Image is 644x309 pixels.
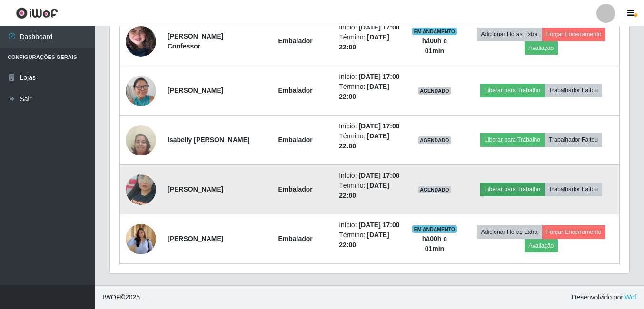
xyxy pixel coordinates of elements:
a: iWof [623,293,636,301]
li: Término: [339,181,400,201]
li: Início: [339,171,400,181]
li: Início: [339,220,400,230]
strong: [PERSON_NAME] [168,185,223,193]
button: Trabalhador Faltou [545,133,602,146]
span: © 2025 . [103,292,142,302]
button: Trabalhador Faltou [545,84,602,97]
button: Forçar Encerramento [542,28,606,41]
li: Início: [339,121,400,131]
time: [DATE] 17:00 [358,172,399,179]
img: 1743623016300.jpeg [126,219,156,259]
span: AGENDADO [418,136,451,144]
img: 1738454546476.jpeg [126,120,156,161]
time: [DATE] 17:00 [358,23,399,31]
span: AGENDADO [418,87,451,95]
button: Liberar para Trabalho [480,133,545,146]
img: 1739889860318.jpeg [126,163,156,217]
time: [DATE] 17:00 [358,122,399,130]
img: CoreUI Logo [16,7,58,19]
strong: Embalador [278,235,312,242]
span: AGENDADO [418,186,451,193]
button: Liberar para Trabalho [480,183,545,196]
li: Término: [339,82,400,102]
li: Término: [339,131,400,151]
span: IWOF [103,293,120,301]
strong: [PERSON_NAME] Confessor [168,32,223,50]
span: Desenvolvido por [572,292,636,302]
li: Início: [339,22,400,32]
strong: Isabelly [PERSON_NAME] [168,136,250,144]
button: Avaliação [525,41,558,55]
span: EM ANDAMENTO [412,225,457,233]
strong: Embalador [278,185,312,193]
strong: Embalador [278,37,312,45]
li: Término: [339,230,400,250]
li: Início: [339,72,400,82]
img: 1748891631133.jpeg [126,8,156,75]
button: Liberar para Trabalho [480,84,545,97]
button: Forçar Encerramento [542,225,606,239]
button: Adicionar Horas Extra [477,28,542,41]
strong: [PERSON_NAME] [168,87,223,94]
strong: [PERSON_NAME] [168,235,223,242]
span: EM ANDAMENTO [412,28,457,35]
strong: há 00 h e 01 min [422,235,447,252]
strong: há 00 h e 01 min [422,37,447,55]
time: [DATE] 17:00 [358,73,399,80]
button: Trabalhador Faltou [545,183,602,196]
time: [DATE] 17:00 [358,221,399,229]
strong: Embalador [278,87,312,94]
strong: Embalador [278,136,312,144]
li: Término: [339,32,400,52]
img: 1739199553345.jpeg [126,70,156,111]
button: Avaliação [525,239,558,252]
button: Adicionar Horas Extra [477,225,542,239]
